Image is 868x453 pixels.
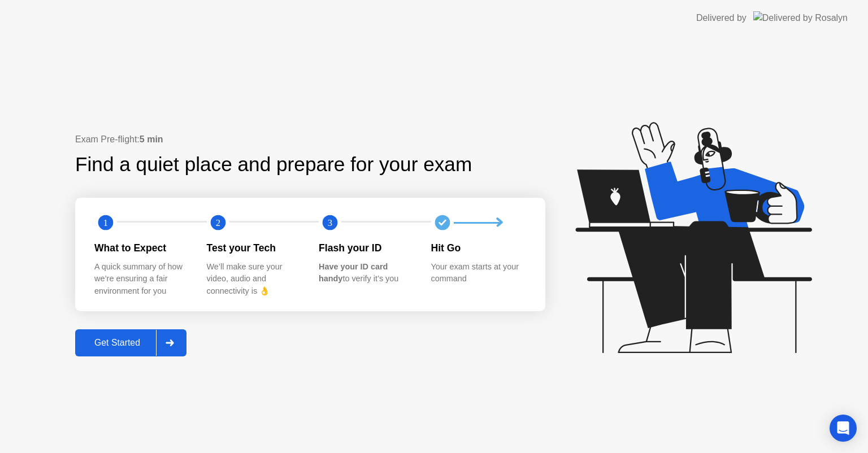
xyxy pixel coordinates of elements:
div: Flash your ID [319,241,413,255]
div: Find a quiet place and prepare for your exam [75,150,474,180]
div: Hit Go [431,241,526,255]
text: 2 [215,217,220,228]
div: Open Intercom Messenger [830,415,857,442]
b: 5 min [140,134,163,144]
div: Delivered by [696,11,747,25]
text: 1 [103,217,108,228]
b: Have your ID card handy [319,262,388,284]
div: Exam Pre-flight: [75,133,545,146]
div: What to Expect [94,241,189,255]
div: to verify it’s you [319,261,413,285]
div: Get Started [79,338,156,348]
div: We’ll make sure your video, audio and connectivity is 👌 [207,261,301,298]
div: Your exam starts at your command [431,261,526,285]
img: Delivered by Rosalyn [753,11,848,24]
div: A quick summary of how we’re ensuring a fair environment for you [94,261,189,298]
text: 3 [328,217,332,228]
div: Test your Tech [207,241,301,255]
button: Get Started [75,329,186,356]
